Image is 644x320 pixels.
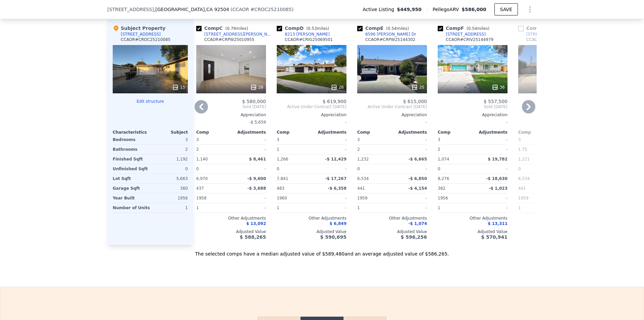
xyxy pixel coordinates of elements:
div: Comp F [438,25,492,32]
span: ( miles) [223,26,251,31]
div: - [393,193,427,203]
div: CCAOR # CRPW25144302 [365,37,416,42]
div: Adjusted Value [196,229,266,234]
div: 2 [438,145,471,154]
div: Appreciation [518,112,588,118]
div: Comp E [357,25,412,32]
div: The selected comps have a median adjusted value of $589,480 and an average adjusted value of $586... [107,245,537,257]
span: $586,000 [462,7,486,12]
div: Bathrooms [113,145,149,154]
span: 7,841 [277,176,288,181]
div: - [232,203,266,213]
span: $ 557,500 [484,99,507,104]
span: Sold [DATE] [438,104,507,109]
div: Subject [150,130,188,135]
span: Pellego ARV [433,6,462,13]
div: 1 [277,145,310,154]
div: Lot Sqft [113,174,149,183]
span: , [GEOGRAPHIC_DATA] [154,6,229,13]
span: Sold [DATE] [196,104,266,109]
div: - [313,203,346,213]
div: 1,192 [152,154,188,164]
div: - [232,164,266,174]
button: SAVE [494,3,518,15]
div: 8596 [PERSON_NAME] Dr [365,32,416,37]
span: $ 13,092 [246,221,266,226]
div: 1 [357,203,391,213]
div: [STREET_ADDRESS] [121,32,161,37]
div: 26 [331,84,344,91]
div: - [518,118,588,127]
div: Comp D [277,25,332,32]
div: 0 [152,164,188,174]
div: Comp [438,130,473,135]
a: 8596 [PERSON_NAME] Dr [357,32,416,37]
div: 1.75 [518,145,552,154]
button: Show Options [523,3,537,16]
span: Active Under Contract [DATE] [277,104,346,109]
span: 1,140 [196,157,208,162]
span: 3 [357,137,360,142]
div: Appreciation [438,112,507,118]
span: -$ 6,358 [328,186,346,191]
div: Other Adjustments [438,216,507,221]
div: 5,663 [152,174,188,183]
div: Comp G [518,25,573,32]
button: Edit structure [113,99,188,104]
div: - [393,135,427,144]
span: Active Under Contract [DATE] [357,104,427,109]
div: - [474,193,507,203]
span: ( miles) [304,26,332,31]
div: CCAOR # CRIV25144979 [446,37,493,42]
span: -$ 9,600 [248,176,266,181]
span: 3 [438,137,440,142]
span: -$ 12,429 [325,157,346,162]
div: - [313,135,346,144]
div: Comp C [196,25,251,32]
div: Year Built [113,193,149,203]
div: Bedrooms [113,135,149,144]
span: -$ 5,659 [249,120,266,125]
div: Comp [357,130,392,135]
span: # CROC25210085 [250,7,291,12]
div: - [393,203,427,213]
div: Characteristics [113,130,150,135]
div: 36 [492,84,505,91]
div: Other Adjustments [357,216,427,221]
div: [STREET_ADDRESS][PERSON_NAME] [204,32,274,37]
span: 3 [518,137,521,142]
span: 441 [357,186,365,191]
div: [STREET_ADDRESS][US_STATE] [526,32,589,37]
span: 0 [518,167,521,171]
span: -$ 6,850 [409,176,427,181]
span: $ 570,941 [481,234,507,240]
div: Appreciation [277,112,346,118]
div: Comp [277,130,312,135]
div: 1958 [196,193,230,203]
span: -$ 4,154 [409,186,427,191]
span: 1,221 [518,157,530,162]
div: Adjusted Value [357,229,427,234]
span: 0 [357,167,360,171]
div: 1 [438,203,471,213]
div: 3 [152,135,188,144]
div: Comp [518,130,553,135]
span: -$ 1,074 [409,221,427,226]
a: [STREET_ADDRESS][PERSON_NAME] [196,32,274,37]
span: [STREET_ADDRESS] [107,6,154,13]
span: 1,074 [438,157,449,162]
div: ( ) [230,6,293,13]
div: - [474,145,507,154]
div: - [393,145,427,154]
span: ( miles) [383,26,412,31]
div: 1 [196,203,230,213]
div: Number of Units [113,203,150,213]
a: [STREET_ADDRESS] [438,32,486,37]
div: 1 [518,203,552,213]
div: 2 [152,145,188,154]
span: $ 13,311 [488,221,507,226]
div: Adjusted Value [518,229,588,234]
span: -$ 18,630 [486,176,507,181]
div: 1959 [518,193,552,203]
span: Active Listing [363,6,397,13]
